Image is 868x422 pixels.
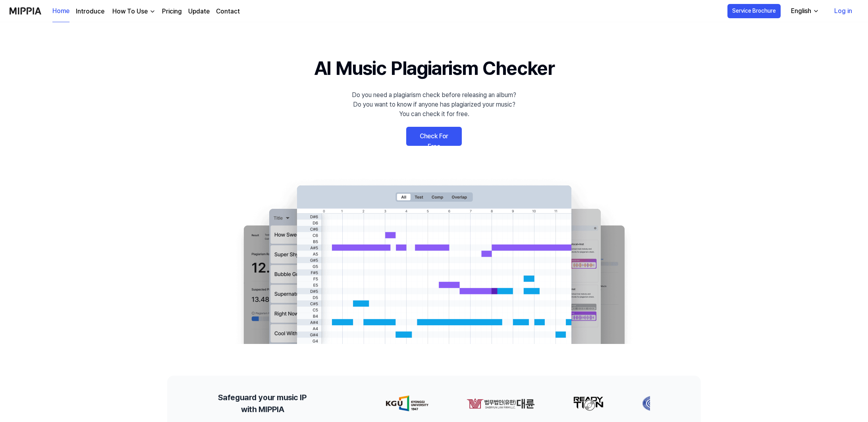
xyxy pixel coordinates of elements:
[228,178,640,344] img: main Image
[727,4,781,18] button: Service Brochure
[352,90,516,119] div: Do you need a plagiarism check before releasing an album? Do you want to know if anyone has plagi...
[188,7,210,16] a: Update
[111,7,156,16] button: How To Use
[218,391,307,415] h2: Safeguard your music IP with MIPPIA
[789,6,813,16] div: English
[76,7,104,16] a: Introduce
[216,7,240,16] a: Contact
[314,54,554,82] h1: AI Music Plagiarism Checker
[338,395,407,411] img: partner-logo-1
[577,395,595,411] img: partner-logo-4
[52,0,69,22] a: Home
[162,7,182,16] a: Pricing
[633,395,662,411] img: partner-logo-5
[785,3,824,19] button: English
[445,395,476,411] img: partner-logo-2
[149,8,156,15] img: down
[514,395,538,411] img: partner-logo-3
[111,7,149,16] div: How To Use
[406,127,462,146] a: Check For Free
